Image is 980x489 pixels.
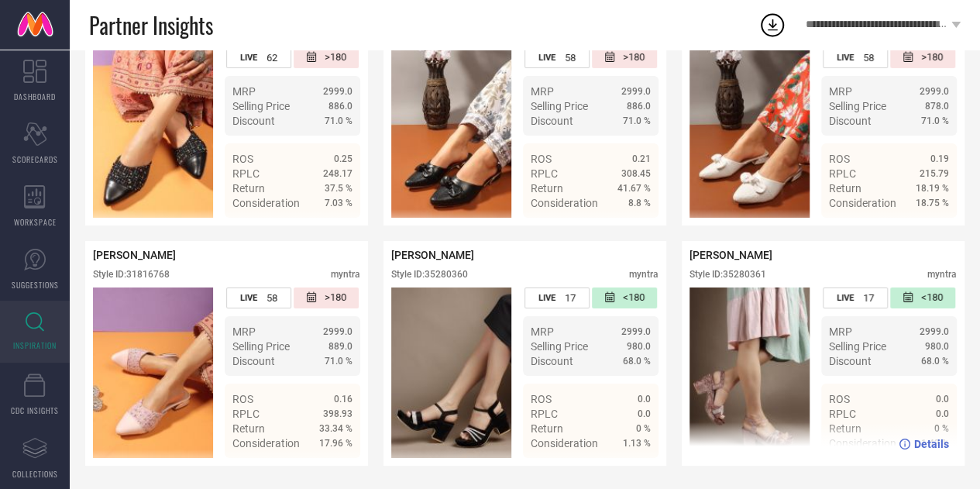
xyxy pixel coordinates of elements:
[920,86,949,97] span: 2999.0
[14,216,57,228] span: WORKSPACE
[531,355,573,367] span: Discount
[319,423,352,434] span: 33.34 %
[531,393,552,405] span: ROS
[323,408,352,419] span: 398.93
[93,47,213,218] img: Style preview image
[11,405,59,416] span: CDC INSIGHTS
[829,167,856,180] span: RPLC
[600,465,651,477] a: Details
[600,225,651,237] a: Details
[829,153,850,165] span: ROS
[829,115,872,127] span: Discount
[627,101,651,112] span: 886.0
[328,341,352,352] span: 889.0
[616,465,651,477] span: Details
[325,51,346,64] span: >180
[623,115,651,126] span: 71.0 %
[628,198,651,208] span: 8.8 %
[621,168,651,179] span: 308.45
[531,100,588,112] span: Selling Price
[93,269,170,280] div: Style ID: 31816768
[565,292,576,304] span: 17
[531,197,598,209] span: Consideration
[93,249,176,261] span: [PERSON_NAME]
[325,356,352,367] span: 71.0 %
[323,326,352,337] span: 2999.0
[531,167,558,180] span: RPLC
[12,153,58,165] span: SCORECARDS
[232,167,260,180] span: RPLC
[823,288,888,308] div: Number of days the style has been live on the platform
[927,269,957,280] div: myntra
[829,197,896,209] span: Consideration
[638,394,651,405] span: 0.0
[531,115,573,127] span: Discount
[829,325,852,338] span: MRP
[920,326,949,337] span: 2999.0
[916,198,949,208] span: 18.75 %
[689,288,810,458] div: Click to view image
[334,394,352,405] span: 0.16
[240,293,257,303] span: LIVE
[531,325,554,338] span: MRP
[294,47,359,68] div: Number of days since the style was first listed on the platform
[925,341,949,352] span: 980.0
[829,355,872,367] span: Discount
[232,422,265,435] span: Return
[689,249,772,261] span: [PERSON_NAME]
[758,11,786,39] div: Open download list
[232,408,260,420] span: RPLC
[318,465,352,477] span: Details
[232,325,256,338] span: MRP
[538,293,555,303] span: LIVE
[930,153,949,164] span: 0.19
[325,291,346,305] span: >180
[323,168,352,179] span: 248.17
[232,115,275,127] span: Discount
[916,183,949,194] span: 18.19 %
[325,198,352,208] span: 7.03 %
[936,408,949,419] span: 0.0
[623,356,651,367] span: 68.0 %
[623,438,651,449] span: 1.13 %
[325,183,352,194] span: 37.5 %
[302,465,352,477] a: Details
[565,52,576,64] span: 58
[319,438,352,449] span: 17.96 %
[12,279,59,291] span: SUGGESTIONS
[391,47,511,218] div: Click to view image
[925,101,949,112] span: 878.0
[627,341,651,352] span: 980.0
[638,408,651,419] span: 0.0
[89,9,213,41] span: Partner Insights
[391,269,468,280] div: Style ID: 35280360
[890,47,955,68] div: Number of days since the style was first listed on the platform
[226,47,291,68] div: Number of days the style has been live on the platform
[829,340,886,353] span: Selling Price
[266,292,277,304] span: 58
[592,288,657,308] div: Number of days since the style was first listed on the platform
[689,47,810,218] img: Style preview image
[232,182,265,195] span: Return
[689,288,810,458] img: Style preview image
[318,225,352,237] span: Details
[524,47,590,68] div: Number of days the style has been live on the platform
[623,51,645,64] span: >180
[531,153,552,165] span: ROS
[616,225,651,237] span: Details
[531,85,554,98] span: MRP
[829,408,856,420] span: RPLC
[837,53,854,63] span: LIVE
[524,288,590,308] div: Number of days the style has been live on the platform
[531,422,563,435] span: Return
[391,47,511,218] img: Style preview image
[920,168,949,179] span: 215.79
[323,86,352,97] span: 2999.0
[531,182,563,195] span: Return
[829,182,861,195] span: Return
[936,394,949,405] span: 0.0
[617,183,651,194] span: 41.67 %
[921,291,943,305] span: <180
[636,423,651,434] span: 0 %
[899,225,949,237] a: Details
